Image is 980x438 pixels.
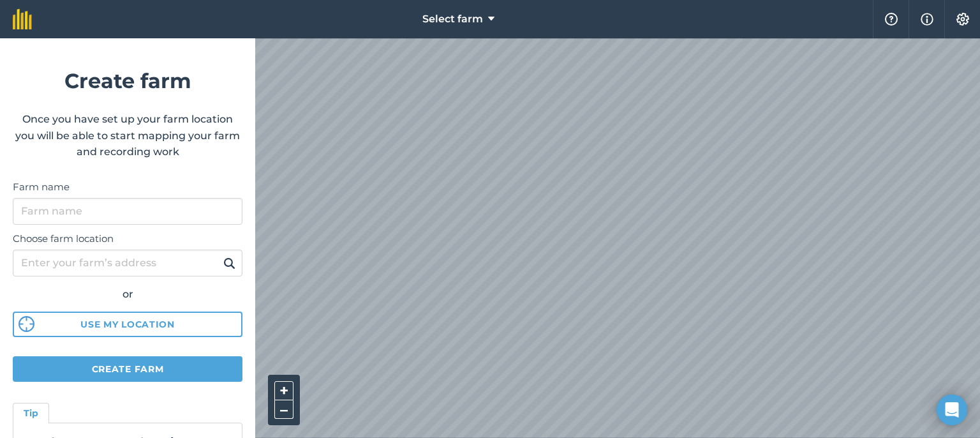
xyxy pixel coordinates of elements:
[955,13,970,26] img: A cog icon
[13,250,242,276] input: Enter your farm’s address
[24,406,38,420] h4: Tip
[13,286,242,303] div: or
[937,395,967,425] div: Open Intercom Messenger
[422,11,483,27] span: Select farm
[13,356,242,382] button: Create farm
[223,255,235,271] img: svg+xml;base64,PHN2ZyB4bWxucz0iaHR0cDovL3d3dy53My5vcmcvMjAwMC9zdmciIHdpZHRoPSIxOSIgaGVpZ2h0PSIyNC...
[13,111,242,160] p: Once you have set up your farm location you will be able to start mapping your farm and recording...
[13,231,242,246] label: Choose farm location
[274,381,293,400] button: +
[884,13,899,26] img: A question mark icon
[13,64,242,97] h1: Create farm
[921,11,933,27] img: svg+xml;base64,PHN2ZyB4bWxucz0iaHR0cDovL3d3dy53My5vcmcvMjAwMC9zdmciIHdpZHRoPSIxNyIgaGVpZ2h0PSIxNy...
[13,312,242,337] button: Use my location
[13,198,242,225] input: Farm name
[13,179,242,195] label: Farm name
[13,9,32,29] img: fieldmargin Logo
[19,316,34,332] img: svg%3e
[274,400,293,419] button: –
